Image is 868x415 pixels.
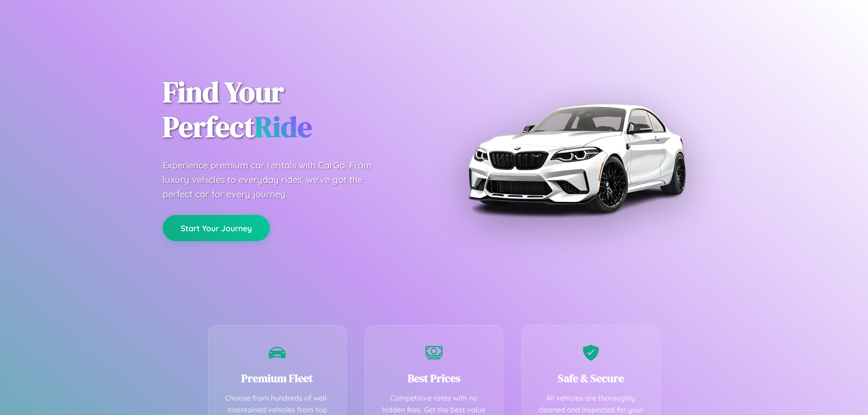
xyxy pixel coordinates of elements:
[222,371,333,386] h3: Premium Fleet
[163,158,389,201] p: Experience premium car rentals with CarGo. From luxury vehicles to everyday rides, we've got the ...
[535,371,646,386] h3: Safe & Secure
[379,371,490,386] h3: Best Prices
[163,215,270,241] button: Start Your Journey
[463,45,689,271] img: Premium BMW car rental vehicle
[163,75,420,145] h1: Find Your Perfect
[255,107,312,146] span: Ride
